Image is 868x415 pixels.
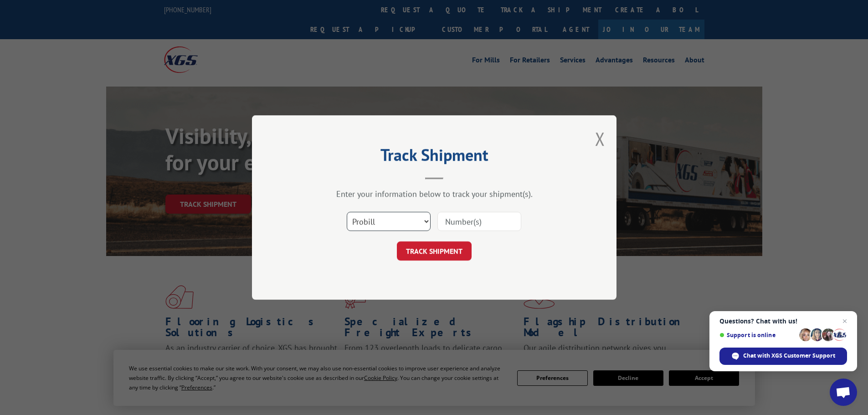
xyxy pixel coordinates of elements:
[830,379,857,406] div: Open chat
[743,352,835,360] span: Chat with XGS Customer Support
[595,127,605,151] button: Close modal
[298,189,571,199] div: Enter your information below to track your shipment(s).
[839,316,850,327] span: Close chat
[437,212,521,231] input: Number(s)
[719,332,796,338] span: Support is online
[719,318,847,325] span: Questions? Chat with us!
[397,241,472,261] button: TRACK SHIPMENT
[719,348,847,365] div: Chat with XGS Customer Support
[298,149,571,166] h2: Track Shipment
